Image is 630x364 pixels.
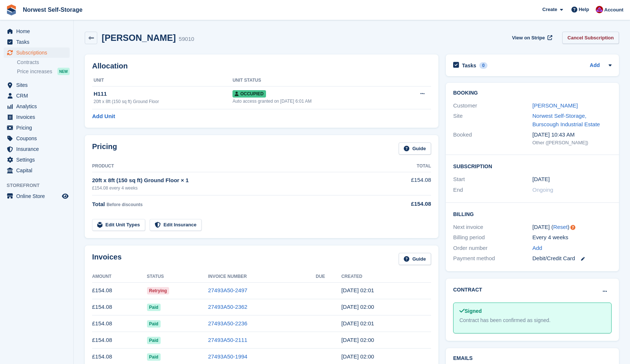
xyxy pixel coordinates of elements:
th: Amount [92,271,147,283]
div: Every 4 weeks [532,233,612,242]
th: Invoice Number [208,271,316,283]
span: Sites [16,80,60,90]
span: Total [92,201,105,207]
span: Paid [147,320,161,328]
img: stora-icon-8386f47178a22dfd0bd8f6a31ec36ba5ce8667c1dd55bd0f319d3a0aa187defe.svg [6,4,17,15]
div: Next invoice [453,223,532,232]
div: Order number [453,244,532,252]
a: Add [532,244,542,252]
a: menu [4,47,70,58]
div: Payment method [453,254,532,263]
div: £154.08 every 4 weeks [92,185,379,191]
a: Price increases NEW [17,67,70,75]
span: Ongoing [532,187,553,193]
a: Guide [399,142,431,155]
div: 20ft x 8ft (150 sq ft) Ground Floor × 1 [92,176,379,185]
a: menu [4,112,70,122]
time: 2024-11-01 01:00:00 UTC [532,175,550,184]
span: Coupons [16,133,60,144]
th: Unit [92,75,232,86]
td: £154.08 [92,299,147,315]
div: Start [453,175,532,184]
div: Other ([PERSON_NAME]) [532,139,612,146]
span: Online Store [16,191,60,201]
td: £154.08 [92,332,147,349]
span: Paid [147,337,161,344]
span: Capital [16,165,60,176]
a: menu [4,191,70,201]
span: Tasks [16,37,60,47]
a: menu [4,91,70,101]
a: Edit Unit Types [92,219,145,231]
div: Signed [459,307,605,315]
a: Norwest Self-Storage, Burscough Industrial Estate [532,113,600,127]
span: Storefront [7,182,73,189]
a: Edit Insurance [150,219,202,231]
a: View on Stripe [509,32,554,44]
div: NEW [57,68,70,75]
span: Pricing [16,123,60,133]
time: 2025-10-03 01:01:01 UTC [341,287,374,293]
a: 27493A50-2362 [208,304,248,310]
span: Before discounts [106,202,143,207]
div: Billing period [453,233,532,242]
div: Contract has been confirmed as signed. [459,317,605,324]
th: Unit Status [232,75,399,86]
h2: Billing [453,210,612,218]
td: £154.08 [92,315,147,332]
span: Retrying [147,287,169,294]
div: H111 [94,90,232,98]
h2: Contract [453,286,482,294]
a: Guide [399,253,431,265]
td: £154.08 [92,282,147,299]
a: menu [4,155,70,165]
span: Create [542,6,557,13]
span: Analytics [16,101,60,112]
th: Product [92,160,379,172]
a: 27493A50-1994 [208,353,248,360]
span: Price increases [17,68,52,75]
time: 2025-07-11 01:00:46 UTC [341,337,374,343]
a: menu [4,80,70,90]
span: Help [579,6,589,13]
span: Occupied [232,90,266,98]
span: Invoices [16,112,60,122]
a: Add [590,61,600,70]
span: Home [16,26,60,36]
div: Debit/Credit Card [532,254,612,263]
a: 27493A50-2236 [208,320,248,326]
div: 59010 [179,35,194,43]
a: menu [4,165,70,176]
div: Auto access granted on [DATE] 6:01 AM [232,98,399,105]
a: menu [4,144,70,154]
div: £154.08 [379,200,431,208]
div: 0 [479,62,488,69]
div: Tooltip anchor [570,224,576,231]
a: menu [4,133,70,144]
time: 2025-08-08 01:01:06 UTC [341,320,374,326]
div: 20ft x 8ft (150 sq ft) Ground Floor [94,98,232,105]
span: Subscriptions [16,47,60,58]
span: CRM [16,91,60,101]
a: [PERSON_NAME] [532,102,578,109]
a: 27493A50-2497 [208,287,248,293]
a: menu [4,101,70,112]
span: Paid [147,304,161,311]
h2: Tasks [462,62,476,69]
h2: Booking [453,90,612,96]
a: Preview store [61,192,70,201]
a: menu [4,123,70,133]
h2: Allocation [92,62,431,70]
time: 2025-06-13 01:00:02 UTC [341,353,374,360]
h2: Emails [453,356,612,361]
h2: Subscription [453,162,612,170]
span: Settings [16,155,60,165]
th: Created [341,271,431,283]
span: View on Stripe [512,34,545,42]
h2: Pricing [92,142,117,155]
span: Insurance [16,144,60,154]
a: menu [4,26,70,36]
a: Cancel Subscription [562,32,619,44]
a: 27493A50-2111 [208,337,248,343]
a: Reset [553,224,567,230]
